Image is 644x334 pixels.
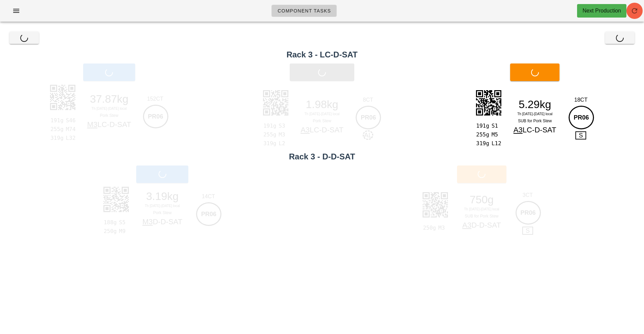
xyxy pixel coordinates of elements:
span: LC-D-SAT [97,120,131,129]
div: M3 [276,130,290,139]
div: Next Production [582,7,621,15]
span: A3 [514,126,523,134]
div: 191g [262,122,276,130]
div: S1 [489,122,503,130]
div: PR06 [143,105,168,128]
span: Th [DATE]-[DATE] local [464,207,499,211]
div: 37.87kg [80,94,139,104]
span: LC-D-SAT [310,126,343,134]
div: 250g [102,227,116,236]
div: SUB for Pork Stew [505,118,564,124]
div: PR06 [196,202,221,226]
div: 750g [452,195,511,205]
div: Pork Stew [133,209,192,216]
div: L32 [63,134,77,143]
div: 188g [102,218,116,227]
div: M74 [63,125,77,134]
span: S [522,227,533,235]
div: 191g [475,122,489,130]
span: A3 [301,126,310,134]
div: PR06 [569,106,594,129]
div: S5 [116,218,130,227]
div: SUB for Pork Stew [452,213,511,220]
img: OhgayLECBjJ9gqftZyKkKyps512B1G2vhZxTwEDmtE1ZNpCUbHMPGcictinLBpKSbe4hA5nTNmXZQFKyzT1kIHPapiwbSEq2u... [259,86,292,120]
span: D-D-SAT [153,217,183,226]
div: M3 [436,224,450,232]
div: 319g [49,134,63,143]
div: PR06 [356,106,381,129]
div: M9 [116,227,130,236]
h2: Rack 3 - LC-D-SAT [4,49,640,61]
span: M3 [87,120,98,129]
div: 14CT [194,192,222,201]
div: 8CT [354,96,382,104]
img: 2kZAZvYtCEEPD8XE7WlJf5JJaiAqXGq9tsqhACmdk2rfKofemXiNCEDel9fIWoGqyuVjH8yPMpdEPhduyqJSyUrA1gUOGmfyb... [418,188,452,222]
div: 255g [475,130,489,139]
span: Th [DATE]-[DATE] local [92,107,127,110]
div: 3CT [514,191,542,199]
div: 250g [422,224,435,232]
div: M5 [489,130,503,139]
div: Pork Stew [293,118,352,124]
span: LC-D-SAT [523,126,556,134]
h2: Rack 3 - D-D-SAT [4,151,640,163]
span: A3 [462,221,471,229]
div: 191g [49,116,63,125]
div: 152CT [141,95,169,103]
span: Th [DATE]-[DATE] local [145,204,180,208]
div: L12 [489,139,503,148]
span: Th [DATE]-[DATE] local [304,112,339,116]
a: Component Tasks [271,5,337,17]
div: Pork Stew [80,112,139,119]
div: 319g [475,139,489,148]
span: Th [DATE]-[DATE] local [517,112,552,116]
div: 18CT [567,96,595,104]
img: 8AskeAPj2+nwQAAAAASUVORK5CYII= [46,80,79,114]
span: D-D-SAT [471,221,501,229]
span: Component Tasks [277,8,331,14]
img: jaEqMDEniOwtO3l7mOpIhBCVMTM9iHEDLDqPoSoiJntQ4gZYNV9CFERM9uHEDPAqvsQoiJmtg8hZoBV9yFERcxsH0LMAKvuvw... [472,86,505,120]
div: L2 [276,139,290,148]
span: S [575,131,586,139]
div: S3 [276,122,290,130]
div: 319g [262,139,276,148]
div: PR06 [516,201,541,225]
div: 3.19kg [133,191,192,201]
div: 5.29kg [505,99,564,109]
div: 255g [49,125,63,134]
span: M3 [142,217,153,226]
div: 1.98kg [293,99,352,109]
span: AL [363,130,373,140]
div: 255g [262,130,276,139]
div: S46 [63,116,77,125]
img: c+IZG3sJ2MQmhDxRWqoQAnBs1hAIIWu4jT0VQsagXXMcQtZwG3sqhIxBu+Y4hKzhNvZUCBmDds1xCFnDbeypEDIG7ZrjELKG2... [99,182,133,216]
